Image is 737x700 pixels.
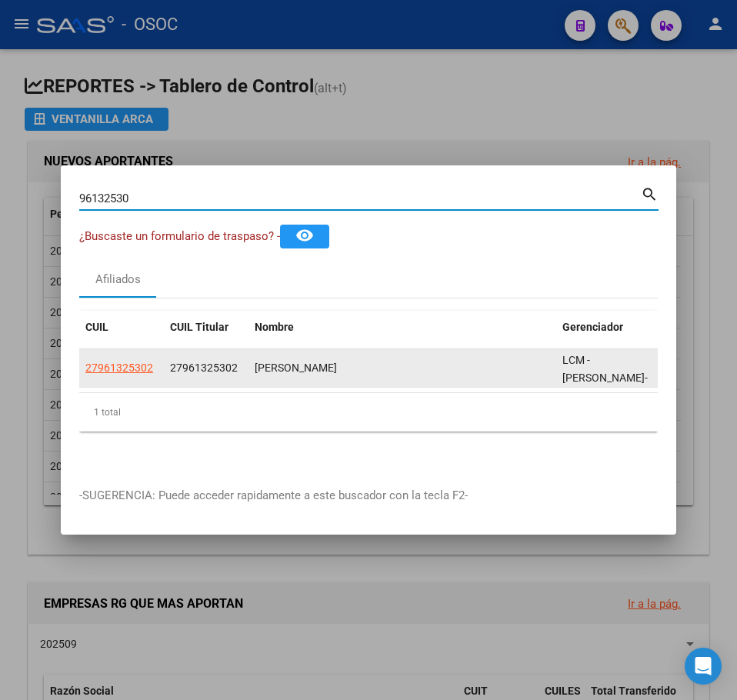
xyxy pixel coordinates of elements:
[170,321,228,333] span: CUIL Titular
[79,311,164,344] datatable-header-cell: CUIL
[170,362,238,374] span: 27961325302
[85,321,108,333] span: CUIL
[79,487,658,505] p: -SUGERENCIA: Puede acceder rapidamente a este buscador con la tecla F2-
[641,184,659,202] mat-icon: search
[295,226,314,245] mat-icon: remove_red_eye
[556,311,664,344] datatable-header-cell: Gerenciador
[562,354,648,418] span: LCM - [PERSON_NAME]-CHESS-MEDICENTER
[562,321,623,333] span: Gerenciador
[248,311,556,344] datatable-header-cell: Nombre
[79,393,658,432] div: 1 total
[685,648,722,685] div: Open Intercom Messenger
[85,362,153,374] span: 27961325302
[164,311,248,344] datatable-header-cell: CUIL Titular
[255,359,550,377] div: [PERSON_NAME]
[95,271,141,288] div: Afiliados
[255,321,294,333] span: Nombre
[79,229,280,243] span: ¿Buscaste un formulario de traspaso? -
